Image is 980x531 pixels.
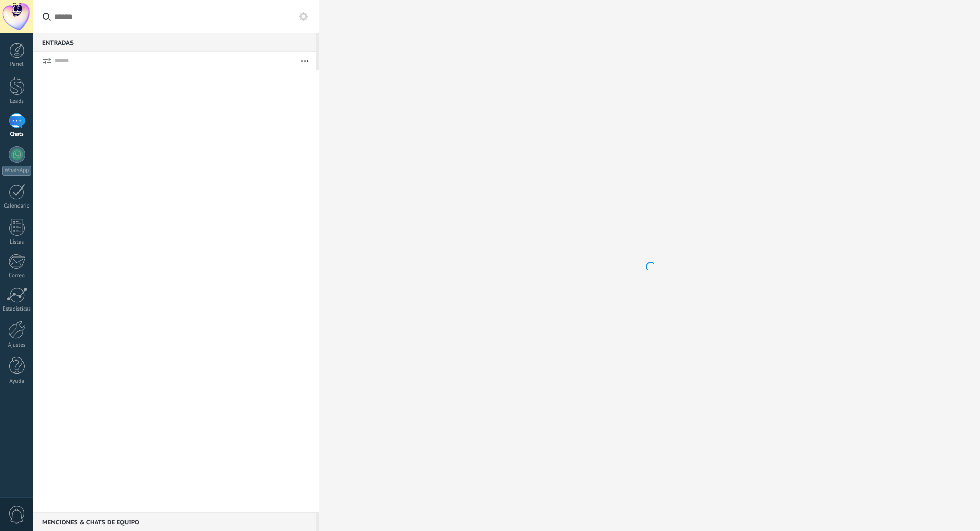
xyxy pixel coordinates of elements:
div: Leads [2,98,32,105]
div: Panel [2,61,32,68]
div: Correo [2,272,32,279]
button: Más [294,52,316,70]
div: Menciones & Chats de equipo [33,512,316,531]
div: Listas [2,239,32,246]
div: Entradas [33,33,316,52]
div: Chats [2,131,32,138]
div: Ayuda [2,378,32,385]
div: Estadísticas [2,306,32,313]
div: Ajustes [2,342,32,349]
div: Calendario [2,203,32,210]
div: WhatsApp [2,166,31,176]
